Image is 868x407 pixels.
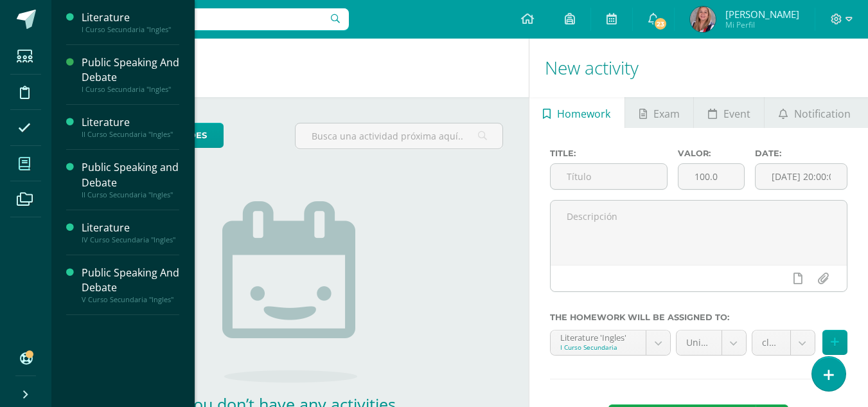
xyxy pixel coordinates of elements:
a: LiteratureII Curso Secundaria "Ingles" [82,115,179,139]
img: c7f2227723096bbe4d84f52108c4ec4a.png [690,6,716,32]
div: Literature [82,10,179,25]
a: LiteratureIV Curso Secundaria "Ingles" [82,221,179,244]
label: Title: [550,149,668,158]
div: II Curso Secundaria "Ingles" [82,190,179,199]
div: Literature [82,221,179,235]
span: [PERSON_NAME] [725,8,799,21]
a: Public Speaking And DebateI Curso Secundaria "Ingles" [82,55,179,94]
span: Mi Perfil [725,19,799,30]
span: Exam [653,98,680,129]
span: Unidad 4 [686,330,712,355]
div: Literature 'Ingles' [560,330,636,343]
label: The homework will be assigned to: [550,312,847,322]
input: Fecha de entrega [756,164,847,189]
a: Unidad 4 [677,330,746,355]
input: Search a user… [60,8,349,30]
img: no_activities.png [222,201,357,383]
div: II Curso Secundaria "Ingles" [82,130,179,139]
a: Homework [529,97,624,128]
a: Public Speaking and DebateII Curso Secundaria "Ingles" [82,160,179,199]
h1: Activities [67,39,513,97]
span: Event [723,98,750,129]
label: Valor: [678,149,745,158]
div: I Curso Secundaria "Ingles" [82,25,179,34]
span: Notification [794,98,851,129]
a: Literature 'Ingles'I Curso Secundaria [551,330,670,355]
div: Public Speaking And Debate [82,55,179,85]
input: Busca una actividad próxima aquí... [296,123,502,149]
div: I Curso Secundaria [560,343,636,352]
label: Date: [755,149,847,158]
a: Notification [765,97,864,128]
div: Literature [82,115,179,130]
span: Homework [557,98,610,129]
a: LiteratureI Curso Secundaria "Ingles" [82,10,179,34]
div: Public Speaking And Debate [82,266,179,295]
div: I Curso Secundaria "Ingles" [82,85,179,94]
a: Exam [625,97,693,128]
input: Título [551,164,668,189]
a: Event [694,97,764,128]
span: 23 [653,17,668,31]
input: Puntos máximos [678,164,744,189]
a: classwork / homework (25.0%) [752,330,815,355]
div: IV Curso Secundaria "Ingles" [82,235,179,244]
span: classwork / homework (25.0%) [762,330,781,355]
h1: New activity [545,39,853,97]
a: Public Speaking And DebateV Curso Secundaria "Ingles" [82,266,179,304]
div: Public Speaking and Debate [82,160,179,190]
div: V Curso Secundaria "Ingles" [82,295,179,304]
